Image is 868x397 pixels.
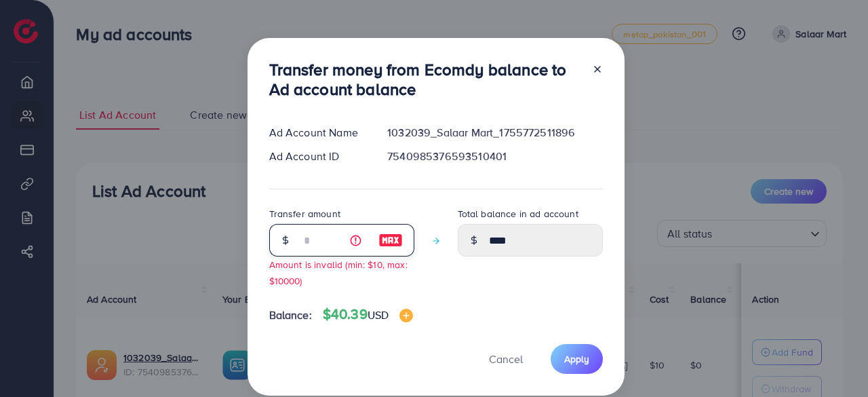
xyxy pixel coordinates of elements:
img: image [399,309,413,322]
div: 1032039_Salaar Mart_1755772511896 [376,125,613,140]
small: Amount is invalid (min: $10, max: $10000) [269,258,408,286]
label: Transfer amount [269,207,340,221]
h4: $40.39 [323,306,413,323]
div: Ad Account ID [258,149,377,164]
button: Apply [551,344,603,373]
span: Balance: [269,307,312,323]
img: image [378,232,403,248]
div: Ad Account Name [258,125,377,140]
button: Cancel [472,344,540,373]
iframe: Chat [810,336,858,387]
label: Total balance in ad account [458,207,578,221]
h3: Transfer money from Ecomdy balance to Ad account balance [269,60,581,99]
span: Cancel [489,352,523,366]
span: Apply [564,352,589,366]
div: 7540985376593510401 [376,149,613,164]
span: USD [368,307,389,322]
